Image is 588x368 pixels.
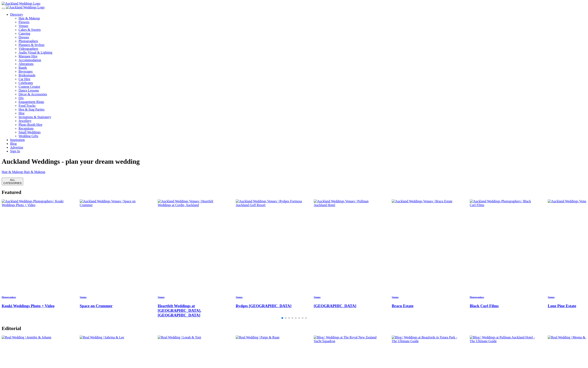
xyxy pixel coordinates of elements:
[158,199,226,322] swiper-slide: 3 / 28
[158,296,226,298] h6: Venues
[236,199,304,308] a: Auckland Weddings Venues | Rydges Formosa Auckland Golf Resort Venues Rydges [GEOGRAPHIC_DATA]
[19,119,31,123] a: Jewellery
[392,199,460,322] swiper-slide: 6 / 28
[19,127,34,130] a: Receptions
[392,304,460,308] h3: Bracu Estate
[392,336,460,343] img: Blog | Weddings at Beaufords in Totara Park - The Ultimate Guide
[19,54,586,58] a: Marquee Hire
[2,326,586,331] h2: Editorial
[236,199,304,322] swiper-slide: 4 / 28
[19,85,40,88] a: Content Creator
[19,58,41,62] a: Accommodation
[19,77,30,81] a: Car Hire
[80,336,124,339] img: Real Wedding | Sabrina & Lee
[470,199,538,308] a: Auckland Weddings Photographers | Black Curl Films Photographers Black Curl Films
[236,296,304,298] h6: Venues
[19,130,41,134] a: Small Weddings
[2,199,70,207] img: Auckland Weddings Photographers | Kouki Weddings Photo + Video
[19,32,586,35] a: Catering
[19,134,38,138] a: Wedding Gifts
[80,199,148,308] a: Auckland Weddings Venues | Space on Crummer Venues Space on Crummer
[19,111,24,115] a: Hire
[2,158,586,165] h1: Auckland Weddings - plan your dream wedding
[19,43,586,47] a: Planners & Stylists
[2,336,51,339] img: Real Wedding | Jennifer & Johann
[314,304,382,308] h3: [GEOGRAPHIC_DATA]
[392,296,460,298] h6: Venues
[2,296,70,298] h6: Photographers
[2,199,70,308] a: Auckland Weddings Photographers | Kouki Weddings Photo + Video Photographers Kouki Weddings Photo...
[19,73,35,77] a: Bridesmaids
[19,96,24,100] a: DJs
[19,28,586,32] a: Cakes & Sweets
[158,336,201,339] img: Real Wedding | Leeah & Toni
[470,304,538,308] h3: Black Curl Films
[2,8,5,9] button: Menu
[3,178,22,185] div: ALL CATEGORIES
[392,199,452,203] img: Auckland Weddings Venues | Bracu Estate
[2,2,40,5] img: Auckland Weddings Logo
[10,146,23,149] a: Advertise
[236,199,304,207] img: Auckland Weddings Venues | Rydges Formosa Auckland Golf Resort
[19,35,586,39] a: Dresses
[2,170,586,174] swiper-slide: 1 / 12
[80,296,148,298] h6: Venues
[19,47,586,51] a: Videographers
[19,16,586,20] a: Hair & Makeup
[2,304,70,308] h3: Kouki Weddings Photo + Video
[470,199,538,207] img: Auckland Weddings Photographers | Black Curl Films
[10,142,17,145] a: Blog
[236,304,304,308] h3: Rydges [GEOGRAPHIC_DATA]
[19,115,51,119] a: Invitations & Stationery
[392,199,460,308] a: Auckland Weddings Venues | Bracu Estate Venues Bracu Estate
[2,178,23,185] button: ALLCATEGORIES
[2,170,586,174] a: Hair & Makeup Hair & Makeup
[470,199,538,322] swiper-slide: 7 / 28
[19,89,39,92] a: Dance Lessons
[19,39,586,43] a: Photographers
[314,199,382,207] img: Auckland Weddings Venues | Pullman Auckland Hotel
[19,81,33,85] a: Celebrants
[314,199,382,322] swiper-slide: 5 / 28
[470,296,538,298] h6: Photographers
[2,170,23,174] span: Hair & Makeup
[314,199,382,308] a: Auckland Weddings Venues | Pullman Auckland Hotel Venues [GEOGRAPHIC_DATA]
[158,304,226,318] h3: Heartfelt Weddings at [GEOGRAPHIC_DATA], [GEOGRAPHIC_DATA]
[158,199,226,207] img: Auckland Weddings Venues | Heartfelt Weddings at Cordis, Auckland
[10,13,23,16] a: Directory
[314,336,382,343] img: Blog | Weddings at The Royal New Zealand Yacht Squadron
[19,62,34,66] a: Alterations
[24,170,45,174] span: Hair & Makeup
[80,199,148,207] img: Auckland Weddings Venues | Space on Crummer
[2,199,70,322] swiper-slide: 1 / 28
[19,100,44,104] a: Engagement Rings
[80,199,148,322] swiper-slide: 2 / 28
[6,5,44,9] img: Auckland Weddings Logo
[19,20,586,24] a: Flowers
[19,123,42,126] a: Photo Booth Hire
[19,51,586,54] a: Audio Visual & Lighting
[19,104,35,107] a: Food Trucks
[314,296,382,298] h6: Venues
[10,149,20,153] a: Sign In
[236,336,279,339] img: Real Wedding | Paige & Ruan
[10,138,25,142] a: Inspiration
[19,24,586,28] a: Venues
[158,199,226,318] a: Auckland Weddings Venues | Heartfelt Weddings at Cordis, Auckland Venues Heartfelt Weddings at [G...
[470,336,538,343] img: Blog | Weddings at Pullman Auckland Hotel - The Ultimate Guide
[19,92,47,96] a: Décor & Accessories
[19,70,33,73] a: Beverages
[19,108,44,111] a: Hen & Stag Parties
[2,189,586,195] h2: Featured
